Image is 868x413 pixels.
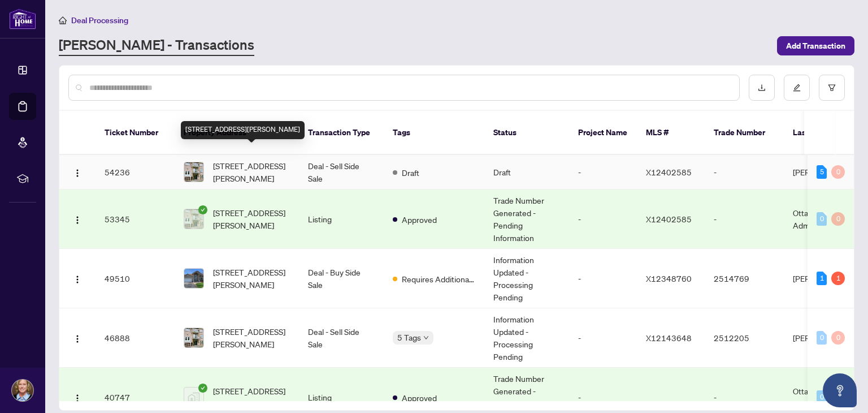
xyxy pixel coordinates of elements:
button: Logo [68,329,86,347]
div: 0 [817,390,827,404]
td: 46888 [96,308,175,368]
button: Logo [68,210,86,228]
div: 0 [831,165,845,179]
span: check-circle [198,384,207,393]
span: Deal Processing [71,15,128,25]
div: 1 [817,272,827,285]
td: - [569,308,637,368]
span: [STREET_ADDRESS][PERSON_NAME] [213,160,290,184]
img: thumbnail-img [184,328,203,347]
td: - [569,155,637,190]
div: [STREET_ADDRESS][PERSON_NAME] [181,121,305,139]
td: - [569,190,637,249]
span: X12143648 [646,333,692,343]
td: Listing [299,190,384,249]
img: Logo [73,334,82,343]
td: - [569,249,637,308]
span: Requires Additional Docs [402,273,475,285]
td: 49510 [96,249,175,308]
span: filter [828,84,836,92]
span: X12402585 [646,214,692,224]
span: X12348760 [646,273,692,283]
span: down [423,335,429,341]
span: edit [793,84,801,92]
button: download [749,75,775,101]
img: Logo [73,169,82,178]
th: Project Name [569,111,637,155]
span: X12402585 [646,167,692,177]
div: 0 [831,212,845,226]
button: Logo [68,163,86,181]
span: home [59,16,67,24]
button: Logo [68,269,86,287]
img: Logo [73,394,82,403]
span: Add Transaction [786,37,845,55]
td: 2512205 [705,308,784,368]
img: Logo [73,275,82,284]
th: MLS # [637,111,705,155]
th: Property Address [175,111,299,155]
img: Profile Icon [12,380,33,401]
div: 1 [831,272,845,285]
span: 5 Tags [397,331,421,344]
img: logo [9,8,36,29]
td: Information Updated - Processing Pending [484,249,569,308]
span: Approved [402,213,437,226]
div: 0 [817,331,827,345]
img: thumbnail-img [184,162,203,182]
button: Open asap [823,373,857,407]
button: edit [784,75,810,101]
div: 0 [817,212,827,226]
button: Add Transaction [777,36,854,55]
td: 2514769 [705,249,784,308]
th: Tags [384,111,484,155]
span: [STREET_ADDRESS][PERSON_NAME] [213,385,290,410]
th: Ticket Number [96,111,175,155]
img: thumbnail-img [184,209,203,229]
a: [PERSON_NAME] - Transactions [59,36,254,56]
span: [STREET_ADDRESS][PERSON_NAME] [213,206,290,231]
td: Deal - Sell Side Sale [299,308,384,368]
div: 5 [817,165,827,179]
img: thumbnail-img [184,388,203,407]
th: Trade Number [705,111,784,155]
span: Draft [402,166,419,179]
td: 54236 [96,155,175,190]
img: thumbnail-img [184,269,203,288]
td: Deal - Sell Side Sale [299,155,384,190]
span: [STREET_ADDRESS][PERSON_NAME] [213,266,290,291]
th: Status [484,111,569,155]
span: [STREET_ADDRESS][PERSON_NAME] [213,325,290,350]
th: Transaction Type [299,111,384,155]
td: Deal - Buy Side Sale [299,249,384,308]
button: Logo [68,388,86,406]
td: Information Updated - Processing Pending [484,308,569,368]
td: Draft [484,155,569,190]
img: Logo [73,216,82,225]
td: - [705,155,784,190]
td: 53345 [96,190,175,249]
div: 0 [831,331,845,345]
span: check-circle [198,205,207,214]
td: - [705,190,784,249]
span: Approved [402,392,437,404]
button: filter [819,75,845,101]
span: download [758,84,766,92]
td: Trade Number Generated - Pending Information [484,190,569,249]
